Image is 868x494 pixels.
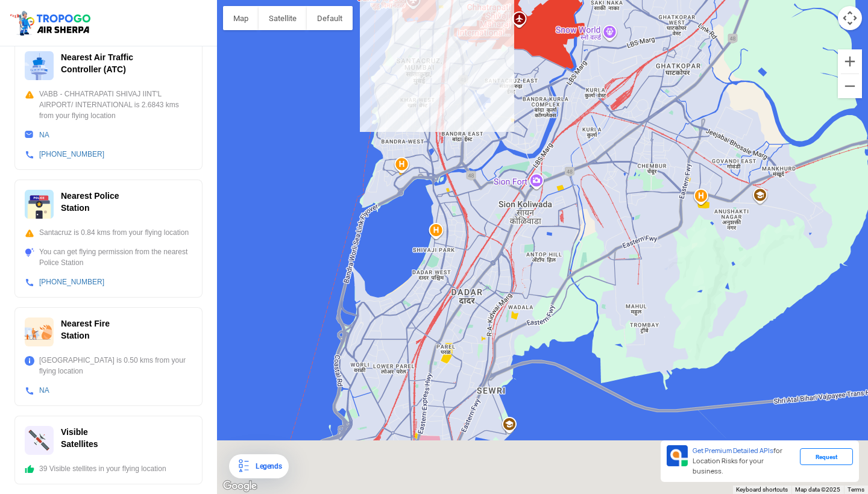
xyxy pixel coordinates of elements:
[25,355,192,377] div: [GEOGRAPHIC_DATA] is 0.50 kms from your flying location
[39,386,49,395] a: NA
[800,448,853,465] div: Request
[251,459,281,474] div: Legends
[61,52,133,74] span: Nearest Air Traffic Controller (ATC)
[25,246,192,268] div: You can get flying permission from the nearest Police Station
[838,49,862,73] button: Zoom in
[25,51,54,80] img: ic_atc.svg
[39,150,104,158] a: [PHONE_NUMBER]
[25,89,192,121] div: VABB - CHHATRAPATI SHIVAJ IINT'L AIRPORT/ INTERNATIONAL is 2.6843 kms from your flying location
[25,317,54,346] img: ic_firestation.svg
[61,427,98,449] span: Visible Satellites
[39,278,104,286] a: [PHONE_NUMBER]
[9,9,95,37] img: ic_tgdronemaps.svg
[25,190,54,219] img: ic_police_station.svg
[795,486,840,493] span: Map data ©2025
[838,74,862,98] button: Zoom out
[848,486,864,493] a: Terms
[61,319,110,340] span: Nearest Fire Station
[25,463,192,474] div: 39 Visible stellites in your flying location
[220,478,260,494] a: Open this area in Google Maps (opens a new window)
[259,6,307,30] button: Show satellite imagery
[838,6,862,30] button: Map camera controls
[223,6,259,30] button: Show street map
[25,426,54,455] img: ic_satellites.svg
[61,191,119,213] span: Nearest Police Station
[25,227,192,238] div: Santacruz is 0.84 kms from your flying location
[688,445,800,477] div: for Location Risks for your business.
[736,486,788,494] button: Keyboard shortcuts
[220,478,260,494] img: Google
[693,446,773,455] span: Get Premium Detailed APIs
[39,131,49,139] a: NA
[667,445,688,466] img: Premium APIs
[236,459,251,474] img: Legends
